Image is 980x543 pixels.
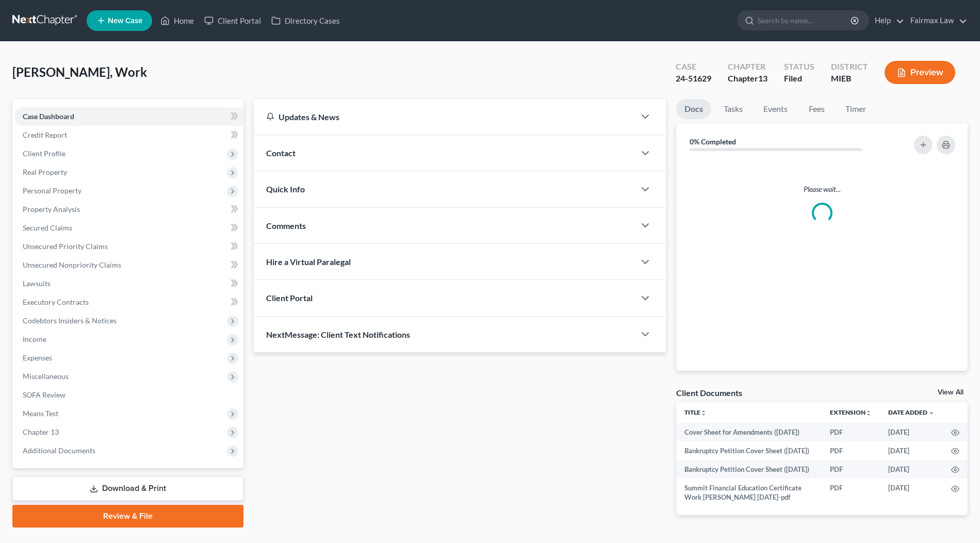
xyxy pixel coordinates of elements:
span: Secured Claims [23,223,72,232]
span: SOFA Review [23,390,66,399]
a: Home [155,11,199,30]
div: Case [676,61,711,73]
td: [DATE] [880,423,943,441]
span: Real Property [23,168,67,176]
td: [DATE] [880,479,943,507]
td: PDF [822,479,880,507]
span: Unsecured Nonpriority Claims [23,260,121,269]
span: Client Portal [266,293,313,303]
div: MIEB [831,73,868,85]
span: Unsecured Priority Claims [23,242,108,251]
span: Hire a Virtual Paralegal [266,257,351,267]
span: Codebtors Insiders & Notices [23,316,117,325]
span: Contact [266,148,296,158]
a: Executory Contracts [14,293,243,311]
div: Chapter [728,61,767,73]
i: expand_more [928,410,935,416]
a: Docs [676,99,711,119]
p: Please wait... [684,184,959,194]
a: Lawsuits [14,274,243,293]
a: View All [938,389,963,396]
a: Credit Report [14,126,243,144]
div: 24-51629 [676,73,711,85]
td: PDF [822,423,880,441]
div: Status [784,61,814,73]
td: Summit Financial Education Certificate Work [PERSON_NAME] [DATE]-pdf [676,479,822,507]
a: Fairmax Law [905,11,967,30]
td: PDF [822,441,880,460]
td: Cover Sheet for Amendments ([DATE]) [676,423,822,441]
a: Help [870,11,904,30]
span: 13 [758,73,767,83]
a: Fees [800,99,833,119]
a: Extensionunfold_more [830,408,872,416]
span: Quick Info [266,184,305,194]
i: unfold_more [865,410,872,416]
a: Unsecured Priority Claims [14,237,243,256]
a: Directory Cases [266,11,345,30]
span: Income [23,335,46,343]
span: Client Profile [23,149,66,158]
a: Review & File [12,505,243,528]
span: Personal Property [23,186,81,195]
a: Property Analysis [14,200,243,219]
a: Unsecured Nonpriority Claims [14,256,243,274]
span: Expenses [23,353,52,362]
span: [PERSON_NAME], Work [12,64,147,79]
span: Executory Contracts [23,298,89,306]
div: Client Documents [676,387,742,398]
span: Lawsuits [23,279,51,288]
span: Chapter 13 [23,427,59,436]
span: Comments [266,221,306,231]
div: Chapter [728,73,767,85]
td: [DATE] [880,460,943,479]
a: Timer [837,99,874,119]
span: Case Dashboard [23,112,74,121]
input: Search by name... [758,11,852,30]
i: unfold_more [700,410,707,416]
a: Download & Print [12,476,243,501]
a: Case Dashboard [14,107,243,126]
span: Property Analysis [23,205,80,213]
td: [DATE] [880,441,943,460]
strong: 0% Completed [690,137,736,146]
a: Titleunfold_more [684,408,707,416]
span: NextMessage: Client Text Notifications [266,330,410,339]
a: Client Portal [199,11,266,30]
a: Date Added expand_more [888,408,935,416]
span: Means Test [23,409,58,418]
div: District [831,61,868,73]
a: Secured Claims [14,219,243,237]
span: Additional Documents [23,446,95,455]
a: Tasks [715,99,751,119]
td: Bankruptcy Petition Cover Sheet ([DATE]) [676,441,822,460]
div: Updates & News [266,111,623,122]
td: PDF [822,460,880,479]
a: Events [755,99,796,119]
button: Preview [885,61,955,84]
span: Credit Report [23,130,67,139]
a: SOFA Review [14,386,243,404]
span: New Case [108,17,142,25]
div: Filed [784,73,814,85]
span: Miscellaneous [23,372,69,381]
td: Bankruptcy Petition Cover Sheet ([DATE]) [676,460,822,479]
